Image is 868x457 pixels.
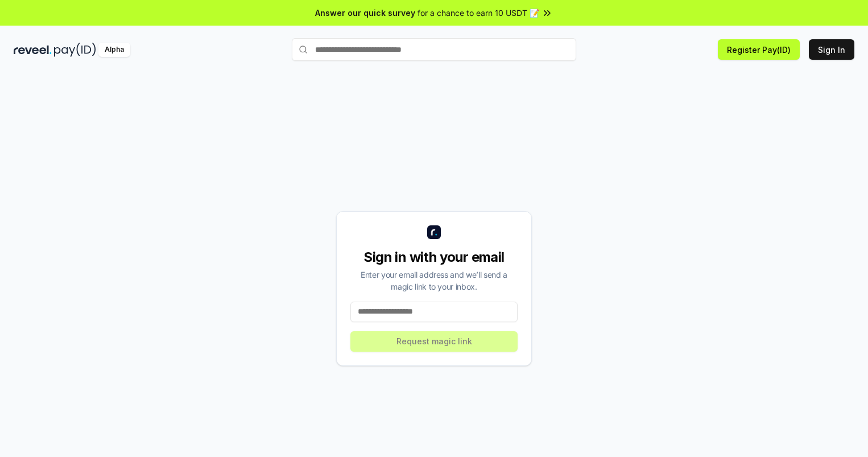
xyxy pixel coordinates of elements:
img: reveel_dark [14,43,52,57]
button: Register Pay(ID) [718,39,800,60]
div: Alpha [98,43,130,57]
button: Sign In [809,39,854,60]
div: Enter your email address and we’ll send a magic link to your inbox. [350,269,518,293]
div: Sign in with your email [350,248,518,266]
img: logo_small [427,225,441,239]
span: for a chance to earn 10 USDT 📝 [418,7,539,19]
span: Answer our quick survey [315,7,415,19]
img: pay_id [54,43,96,57]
